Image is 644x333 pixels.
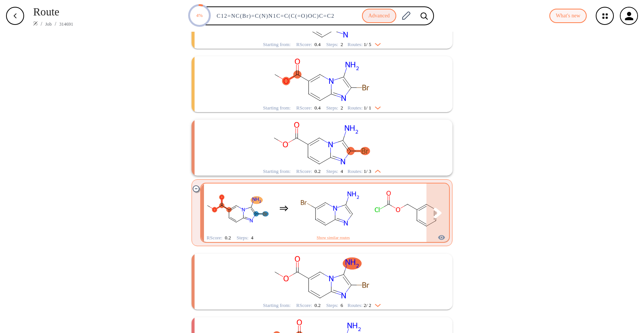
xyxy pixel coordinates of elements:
[364,42,371,47] span: 1 / 5
[224,254,420,301] svg: COC(=O)c1ccc2nc(Br)c(N)n2c1
[313,168,321,174] span: 0.2
[348,105,381,110] div: Routes:
[45,22,52,27] a: Job
[263,42,291,47] div: Starting from:
[33,21,38,26] img: Spaya logo
[196,12,203,18] text: 4%
[224,235,231,240] span: 0.2
[348,42,381,47] div: Routes:
[313,42,321,47] span: 0.4
[364,169,371,174] span: 1 / 3
[59,22,73,27] a: 314691
[263,303,291,308] div: Starting from:
[348,169,381,174] div: Routes:
[339,105,343,111] span: 2
[371,185,439,232] svg: O=C(Cl)OCc1ccccc1
[313,302,321,308] span: 0.2
[364,303,371,308] span: 2 / 2
[364,105,371,110] span: 1 / 1
[296,105,320,110] div: RScore :
[296,185,364,232] svg: Nc1cnc2ccc(Br)cn12
[263,169,291,174] div: Starting from:
[212,12,362,20] input: Enter SMILES
[250,235,253,240] span: 4
[339,302,343,308] span: 6
[339,168,343,174] span: 4
[371,40,381,46] img: Down
[371,301,381,307] img: Down
[296,42,320,47] div: RScore :
[326,105,343,110] div: Steps :
[371,167,381,173] img: Up
[313,105,321,111] span: 0.4
[371,103,381,109] img: Down
[326,169,343,174] div: Steps :
[326,42,343,47] div: Steps :
[224,56,420,103] svg: COC(=O)c1ccc2nc(Br)c(N)n2c1
[33,4,73,20] p: Route
[339,42,343,47] span: 2
[348,303,381,308] div: Routes:
[236,235,253,240] div: Steps :
[549,9,587,23] button: What's new
[55,20,56,28] li: /
[362,9,396,23] button: Advanced
[263,105,291,110] div: Starting from:
[224,120,420,167] svg: COC(=O)c1ccc2nc(Br)c(N)n2c1
[326,303,343,308] div: Steps :
[317,234,350,241] button: Show similar routes
[296,169,320,174] div: RScore :
[296,303,320,308] div: RScore :
[41,20,42,28] li: /
[204,185,272,232] svg: COC(=O)c1ccc2nc(Br)c(N)n2c1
